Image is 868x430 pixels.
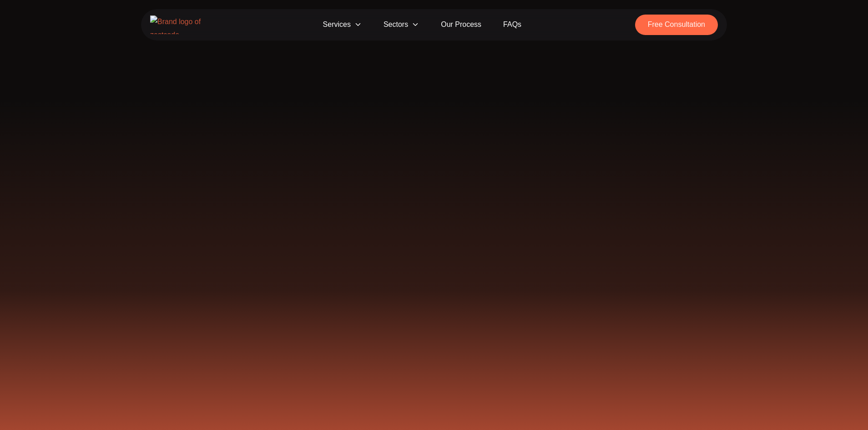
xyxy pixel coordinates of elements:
a: Our Process [430,15,492,35]
span: Services [312,15,373,35]
a: FAQs [492,15,532,35]
img: Brand logo of zestcode automation [150,15,209,34]
a: Free Consultation [635,15,718,35]
span: Sectors [373,15,430,35]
